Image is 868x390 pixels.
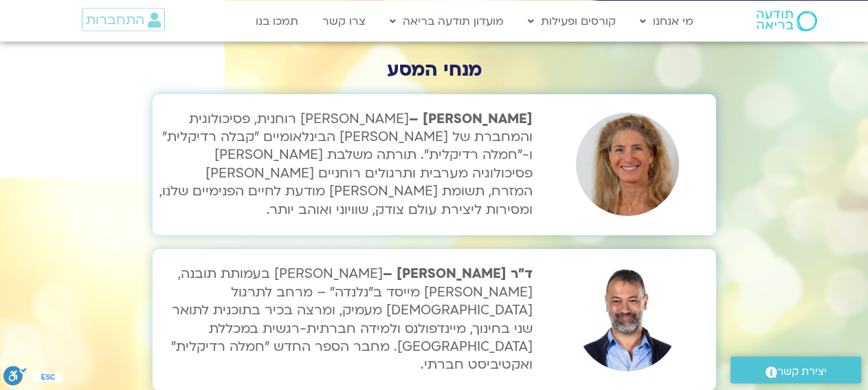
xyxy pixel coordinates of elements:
span: [PERSON_NAME] רוחנית, פסיכולוגית והמחברת של [PERSON_NAME] הבינלאומיים "קבלה רדיקלית" ו-"חמלה רדיק... [159,110,533,219]
strong: ד״ר [PERSON_NAME] – [383,265,533,283]
a: מי אנחנו [633,8,700,34]
a: תמכו בנו [249,8,305,34]
span: התחברות [86,12,144,27]
a: התחברות [82,8,165,31]
img: תודעה בריאה [757,10,817,31]
a: מועדון תודעה בריאה [383,8,511,34]
a: יצירת קשר [731,356,861,383]
span: יצירת קשר [777,362,827,380]
p: [PERSON_NAME] בעמותת תובנה, [PERSON_NAME] מייסד ב"נלנדה" – מרחב לתרגול [DEMOGRAPHIC_DATA] מעמיק, ... [159,265,533,373]
h3: מנחי המסע [153,59,716,80]
a: קורסים ופעילות [521,8,623,34]
strong: [PERSON_NAME] – [159,110,533,219]
a: צרו קשר [315,8,372,34]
